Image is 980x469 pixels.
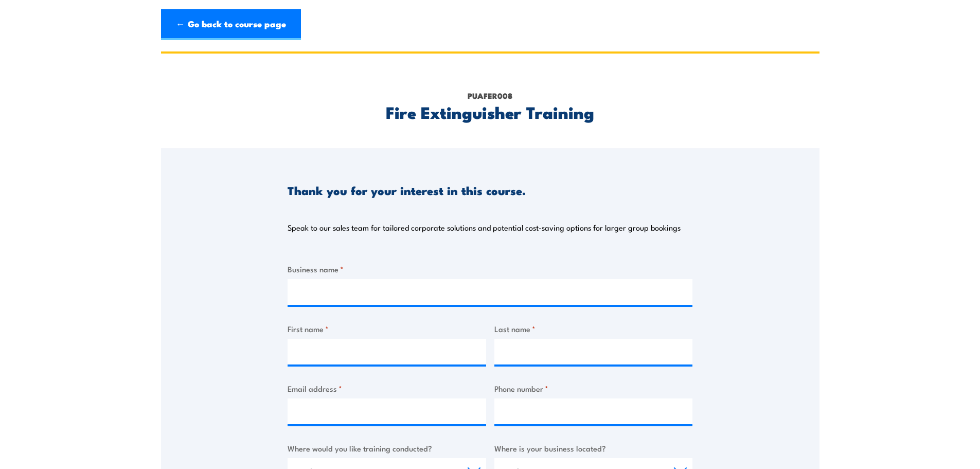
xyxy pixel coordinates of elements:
label: Where is your business located? [494,442,693,454]
h3: Thank you for your interest in this course. [288,184,526,196]
p: PUAFER008 [288,90,692,101]
label: First name [288,323,486,335]
p: Speak to our sales team for tailored corporate solutions and potential cost-saving options for la... [288,222,681,233]
label: Business name [288,263,692,275]
label: Where would you like training conducted? [288,442,486,454]
a: ← Go back to course page [161,9,301,40]
h2: Fire Extinguisher Training [288,105,692,119]
label: Phone number [494,383,693,394]
label: Last name [494,323,693,335]
label: Email address [288,383,486,394]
